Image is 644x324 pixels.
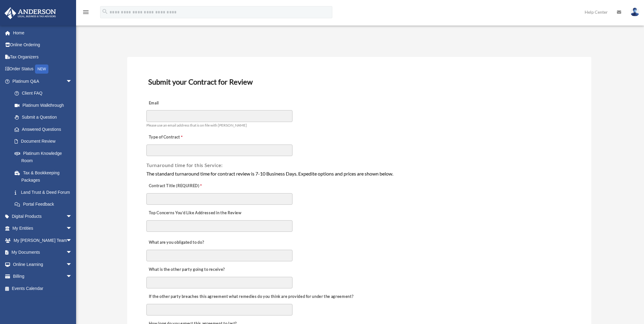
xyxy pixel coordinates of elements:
[146,99,207,107] label: Email
[9,111,81,124] a: Submit a Question
[146,162,222,168] span: Turnaround time for this Service:
[146,75,573,88] h3: Submit your Contract for Review
[4,210,81,222] a: Digital Productsarrow_drop_down
[66,258,78,271] span: arrow_drop_down
[146,293,355,301] label: If the other party breaches this agreement what remedies do you think are provided for under the ...
[146,266,226,274] label: What is the other party going to receive?
[3,7,58,19] img: Anderson Advisors Platinum Portal
[9,198,81,211] a: Portal Feedback
[4,258,81,270] a: Online Learningarrow_drop_down
[146,209,243,218] label: Top Concerns You’d Like Addressed in the Review
[82,11,89,16] a: menu
[146,133,207,141] label: Type of Contract
[146,123,247,127] span: Please use an email address that is on file with [PERSON_NAME]
[9,167,81,186] a: Tax & Bookkeeping Packages
[9,123,81,135] a: Answered Questions
[4,246,81,259] a: My Documentsarrow_drop_down
[630,8,639,16] img: User Pic
[66,270,78,283] span: arrow_drop_down
[146,182,207,190] label: Contract Title (REQUIRED)
[4,222,81,235] a: My Entitiesarrow_drop_down
[66,246,78,259] span: arrow_drop_down
[4,27,81,39] a: Home
[9,147,81,167] a: Platinum Knowledge Room
[102,8,108,15] i: search
[4,39,81,51] a: Online Ordering
[4,270,81,283] a: Billingarrow_drop_down
[4,51,81,63] a: Tax Organizers
[146,238,207,247] label: What are you obligated to do?
[9,186,81,198] a: Land Trust & Deed Forum
[9,135,78,148] a: Document Review
[66,210,78,223] span: arrow_drop_down
[82,9,89,16] i: menu
[4,234,81,246] a: My [PERSON_NAME] Teamarrow_drop_down
[35,64,48,74] div: NEW
[9,99,81,111] a: Platinum Walkthrough
[66,75,78,88] span: arrow_drop_down
[4,63,81,75] a: Order StatusNEW
[4,282,81,294] a: Events Calendar
[66,234,78,247] span: arrow_drop_down
[4,75,81,87] a: Platinum Q&Aarrow_drop_down
[146,170,572,178] div: The standard turnaround time for contract review is 7-10 Business Days. Expedite options and pric...
[66,222,78,235] span: arrow_drop_down
[9,87,81,99] a: Client FAQ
